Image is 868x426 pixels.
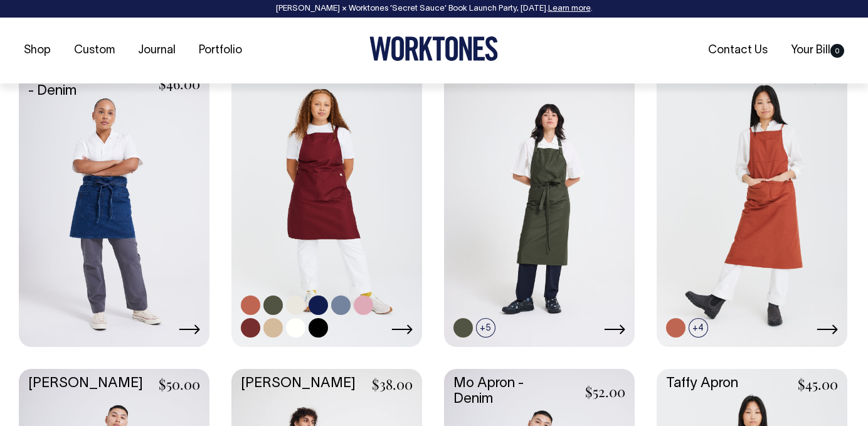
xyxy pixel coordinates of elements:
a: Journal [133,40,181,61]
a: Learn more [548,5,591,13]
span: +4 [689,318,708,338]
a: Shop [19,40,56,61]
div: [PERSON_NAME] × Worktones ‘Secret Sauce’ Book Launch Party, [DATE]. . [13,4,855,13]
a: Your Bill0 [786,40,849,61]
span: 0 [830,44,844,58]
span: +5 [476,318,495,338]
a: Contact Us [703,40,773,61]
a: Portfolio [194,40,247,61]
a: Custom [69,40,120,61]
